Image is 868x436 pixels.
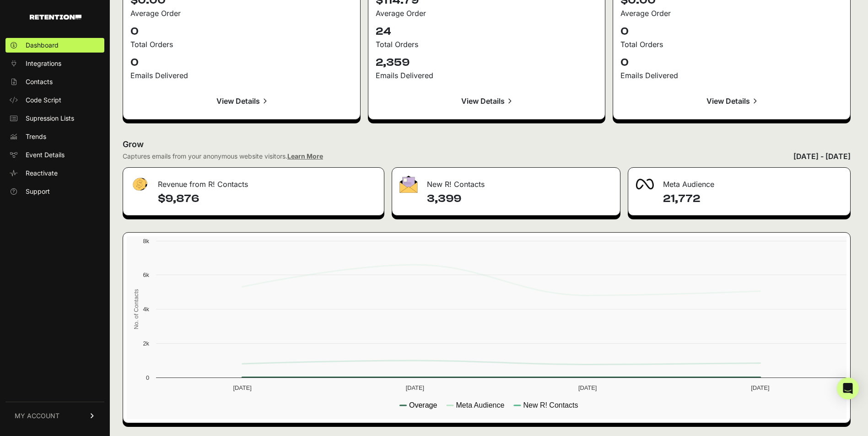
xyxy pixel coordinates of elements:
a: Contacts [5,74,104,89]
text: 0 [146,374,149,381]
text: 2k [143,340,149,347]
div: Total Orders [130,39,353,50]
div: Total Orders [376,39,598,50]
text: [DATE] [751,384,769,391]
a: View Details [130,90,353,112]
h4: 21,772 [663,191,843,206]
p: 0 [620,24,843,39]
text: [DATE] [233,384,251,391]
a: View Details [376,90,598,112]
div: Emails Delivered [376,70,598,81]
a: Reactivate [5,166,104,181]
a: View Details [620,90,843,112]
text: [DATE] [406,384,424,391]
span: Contacts [26,77,53,86]
div: Captures emails from your anonymous website visitors. [123,152,323,161]
div: Average Order [376,8,598,19]
p: 2,359 [376,55,598,70]
span: MY ACCOUNT [15,411,59,420]
span: Support [26,187,50,196]
a: Support [5,184,104,199]
div: New R! Contacts [392,168,620,195]
div: Total Orders [620,39,843,50]
img: fa-envelope-19ae18322b30453b285274b1b8af3d052b27d846a4fbe8435d1a52b978f639a2.png [399,175,418,193]
img: Retention.com [30,15,81,20]
text: [DATE] [578,384,597,391]
div: Average Order [130,8,353,19]
a: Code Script [5,93,104,107]
span: Code Script [26,96,61,105]
a: Dashboard [5,38,104,53]
h2: Grow [123,138,851,151]
div: Average Order [620,8,843,19]
div: Emails Delivered [620,70,843,81]
p: 0 [130,55,353,70]
img: fa-dollar-13500eef13a19c4ab2b9ed9ad552e47b0d9fc28b02b83b90ba0e00f96d6372e9.png [130,175,149,193]
text: 6k [143,271,149,278]
a: Event Details [5,148,104,162]
span: Supression Lists [26,114,74,123]
a: MY ACCOUNT [5,402,104,430]
span: Integrations [26,59,61,68]
a: Supression Lists [5,111,104,126]
text: 4k [143,306,149,313]
a: Learn More [287,152,323,160]
div: [DATE] - [DATE] [793,151,851,162]
span: Reactivate [26,169,58,178]
h4: $9,876 [158,191,377,206]
a: Integrations [5,56,104,71]
a: Trends [5,129,104,144]
span: Dashboard [26,41,59,50]
div: Emails Delivered [130,70,353,81]
img: fa-meta-2f981b61bb99beabf952f7030308934f19ce035c18b003e963880cc3fabeebb7.png [636,179,654,190]
p: 0 [620,55,843,70]
text: No. of Contacts [133,289,140,329]
div: Meta Audience [628,168,850,195]
text: 8k [143,238,149,245]
text: New R! Contacts [523,401,578,409]
div: Open Intercom Messenger [837,378,859,399]
span: Event Details [26,150,65,160]
p: 24 [376,24,598,39]
text: Overage [409,401,437,409]
div: Revenue from R! Contacts [123,168,384,195]
p: 0 [130,24,353,39]
span: Trends [26,132,46,141]
h4: 3,399 [427,191,613,206]
text: Meta Audience [456,401,504,409]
